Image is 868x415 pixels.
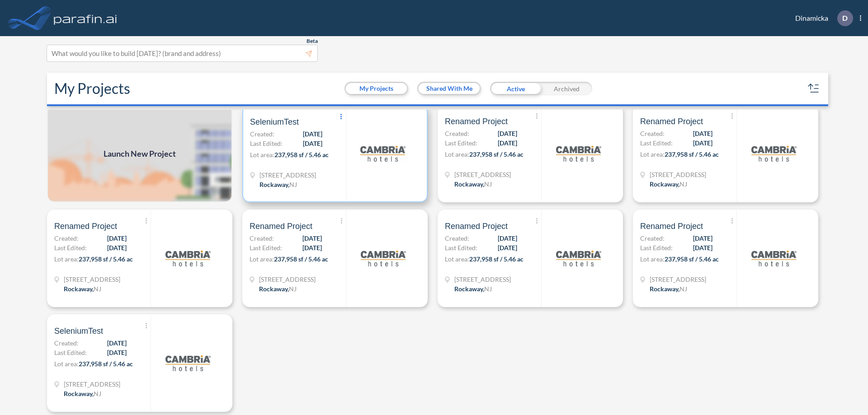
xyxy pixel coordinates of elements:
[665,150,719,158] span: 237,958 sf / 5.46 ac
[665,255,719,263] span: 237,958 sf / 5.46 ac
[165,236,211,281] img: logo
[54,221,117,232] span: Renamed Project
[64,285,94,293] span: Rockaway ,
[640,129,665,138] span: Created:
[484,180,492,188] span: NJ
[640,255,665,263] span: Lot area:
[469,255,524,263] span: 237,958 sf / 5.46 ac
[259,180,297,189] div: Rockaway, NJ
[47,105,232,202] img: add
[104,148,176,160] span: Launch New Project
[250,117,299,127] span: SeleniumTest
[64,284,101,294] div: Rockaway, NJ
[693,233,712,243] span: [DATE]
[650,285,679,293] span: Rockaway ,
[454,170,511,179] span: 321 Mt Hope Ave
[250,139,283,148] span: Last Edited:
[693,129,712,138] span: [DATE]
[693,243,712,252] span: [DATE]
[693,138,712,148] span: [DATE]
[54,338,79,348] span: Created:
[165,340,211,386] img: logo
[498,129,517,138] span: [DATE]
[751,236,797,281] img: logo
[454,275,511,284] span: 321 Mt Hope Ave
[274,255,328,263] span: 237,958 sf / 5.46 ac
[64,390,94,397] span: Rockaway ,
[650,180,679,188] span: Rockaway ,
[556,236,601,281] img: logo
[360,131,406,176] img: logo
[445,243,477,252] span: Last Edited:
[650,179,687,189] div: Rockaway, NJ
[640,243,673,252] span: Last Edited:
[454,284,492,294] div: Rockaway, NJ
[64,275,120,284] span: 321 Mt Hope Ave
[64,379,120,389] span: 321 Mt Hope Ave
[807,81,821,96] button: sort
[469,150,524,158] span: 237,958 sf / 5.46 ac
[107,338,127,348] span: [DATE]
[650,284,687,294] div: Rockaway, NJ
[259,275,316,284] span: 321 Mt Hope Ave
[640,138,673,148] span: Last Edited:
[107,243,127,252] span: [DATE]
[54,326,103,336] span: SeleniumTest
[445,138,477,148] span: Last Edited:
[842,14,848,22] p: D
[274,151,329,159] span: 237,958 sf / 5.46 ac
[498,243,517,252] span: [DATE]
[259,170,316,180] span: 321 Mt Hope Ave
[751,131,797,176] img: logo
[79,360,133,368] span: 237,958 sf / 5.46 ac
[541,82,592,95] div: Archived
[250,221,312,232] span: Renamed Project
[445,255,469,263] span: Lot area:
[54,255,79,263] span: Lot area:
[556,131,601,176] img: logo
[484,285,492,293] span: NJ
[445,150,469,158] span: Lot area:
[47,105,232,202] a: Launch New Project
[419,83,480,94] button: Shared With Me
[54,80,130,97] h2: My Projects
[250,243,282,252] span: Last Edited:
[454,179,492,189] div: Rockaway, NJ
[640,150,665,158] span: Lot area:
[782,10,861,26] div: Dinamicka
[454,285,484,293] span: Rockaway ,
[445,116,508,127] span: Renamed Project
[640,233,665,243] span: Created:
[289,285,297,293] span: NJ
[259,181,289,188] span: Rockaway ,
[79,255,133,263] span: 237,958 sf / 5.46 ac
[107,348,127,357] span: [DATE]
[490,82,541,95] div: Active
[361,236,406,281] img: logo
[679,285,687,293] span: NJ
[259,285,289,293] span: Rockaway ,
[54,348,87,357] span: Last Edited:
[54,360,79,368] span: Lot area:
[259,284,297,294] div: Rockaway, NJ
[54,243,87,252] span: Last Edited:
[54,233,79,243] span: Created:
[52,9,119,27] img: logo
[94,285,101,293] span: NJ
[498,138,517,148] span: [DATE]
[454,180,484,188] span: Rockaway ,
[640,221,703,232] span: Renamed Project
[346,83,407,94] button: My Projects
[303,129,322,139] span: [DATE]
[250,151,274,159] span: Lot area:
[64,389,101,398] div: Rockaway, NJ
[640,116,703,127] span: Renamed Project
[250,233,274,243] span: Created:
[650,170,706,179] span: 321 Mt Hope Ave
[498,233,517,243] span: [DATE]
[303,139,322,148] span: [DATE]
[650,275,706,284] span: 321 Mt Hope Ave
[307,37,318,45] span: Beta
[445,129,469,138] span: Created:
[302,233,322,243] span: [DATE]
